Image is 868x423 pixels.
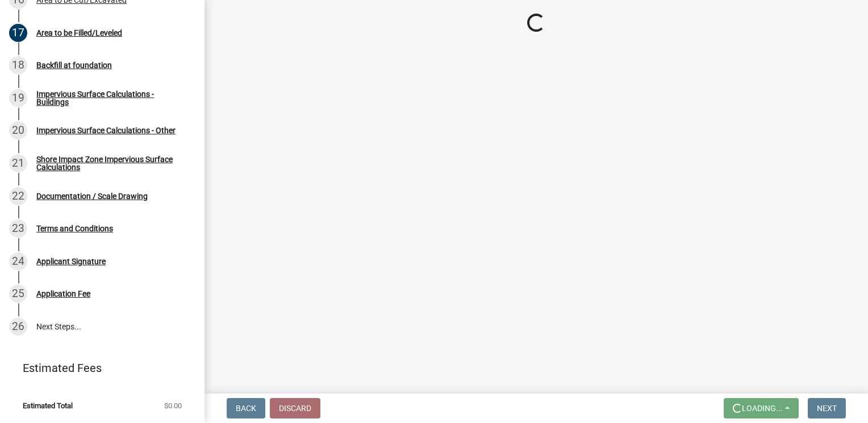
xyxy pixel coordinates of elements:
div: Impervious Surface Calculations - Other [36,126,176,134]
div: Impervious Surface Calculations - Buildings [36,90,186,106]
div: 25 [9,285,27,303]
button: Loading... [724,398,799,418]
div: 20 [9,121,27,139]
button: Back [227,398,265,418]
div: 19 [9,89,27,107]
div: 24 [9,252,27,270]
div: Area to be Filled/Leveled [36,29,122,37]
div: 18 [9,56,27,74]
div: 26 [9,318,27,336]
span: Estimated Total [23,402,73,409]
div: Backfill at foundation [36,61,112,69]
div: Shore Impact Zone Impervious Surface Calculations [36,155,186,171]
div: Applicant Signature [36,257,106,265]
div: 21 [9,154,27,172]
span: $0.00 [164,402,182,409]
button: Discard [270,398,320,418]
a: Estimated Fees [9,357,186,379]
span: Back [236,404,256,413]
div: 23 [9,219,27,238]
span: Loading... [742,404,783,413]
div: 22 [9,187,27,205]
div: Documentation / Scale Drawing [36,192,148,200]
span: Next [817,404,837,413]
div: Terms and Conditions [36,225,113,232]
button: Next [808,398,846,418]
div: 17 [9,24,27,42]
div: Application Fee [36,290,90,298]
